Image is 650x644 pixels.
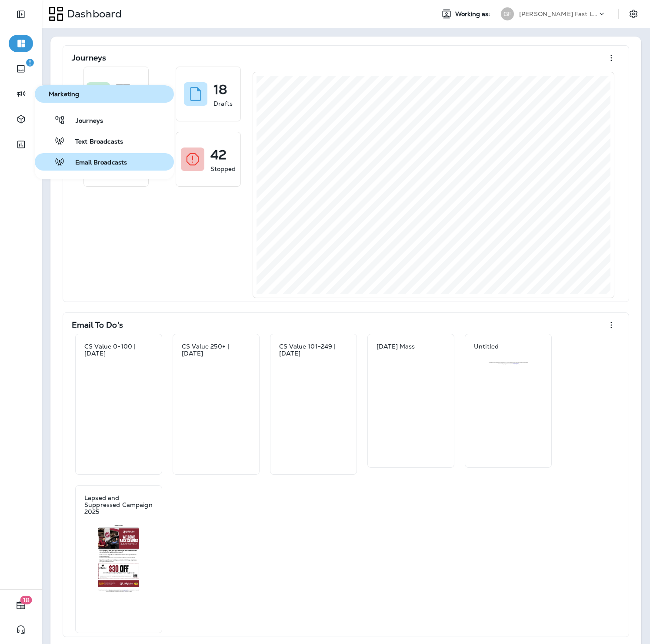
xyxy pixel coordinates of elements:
[210,151,227,159] p: 42
[626,6,641,22] button: Settings
[473,359,543,365] img: 69a3e87b-4639-41af-abfd-98261be586b2.jpg
[519,10,597,17] p: [PERSON_NAME] Fast Lube dba [PERSON_NAME]
[65,159,127,167] span: Email Broadcasts
[84,366,153,372] img: c4e3635d-6551-447b-81f3-863d87876acd.jpg
[35,85,174,103] button: Marketing
[474,343,499,350] p: Untitled
[279,343,348,357] p: CS Value 101-249 | [DATE]
[213,85,227,94] p: 18
[9,6,33,23] button: Expand Sidebar
[84,494,153,515] p: Lapsed and Suppressed Campaign 2025
[65,117,103,125] span: Journeys
[210,164,236,173] p: Stopped
[35,153,174,171] button: Email Broadcasts
[501,7,514,20] div: GF
[72,321,123,329] p: Email To Do's
[84,343,153,357] p: CS Value 0-100 | [DATE]
[35,111,174,129] button: Journeys
[63,7,122,20] p: Dashboard
[38,91,170,98] span: Marketing
[181,366,251,372] img: 841fc751-04e8-431d-a60a-442040b20504.jpg
[377,343,415,350] p: [DATE] Mass
[182,343,250,357] p: CS Value 250+ | [DATE]
[455,10,492,18] span: Working as:
[65,138,123,146] span: Text Broadcasts
[376,359,446,366] img: 78286899-832d-4963-b1ce-cf8bf1cbcc45.jpg
[35,132,174,150] button: Text Broadcasts
[279,366,348,372] img: e1f830e9-3352-42d6-9ef2-72d0745c5042.jpg
[213,99,233,108] p: Drafts
[20,596,32,604] span: 18
[72,54,106,62] p: Journeys
[84,524,153,593] img: 22507ef8-5364-4896-b74d-b10b123f8442.jpg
